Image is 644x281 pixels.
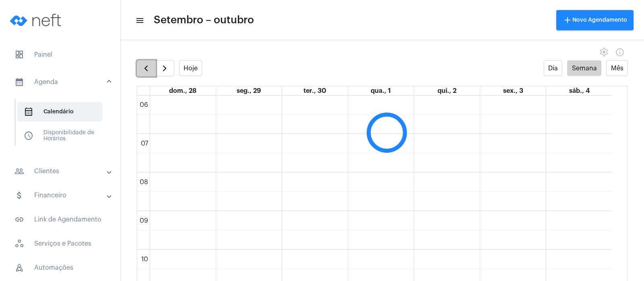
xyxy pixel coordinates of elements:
mat-panel-title: Financeiro [14,191,107,200]
img: logo-neft-novo-2.png [6,4,67,36]
mat-icon: add [563,15,572,25]
a: 1 de outubro de 2025 [369,86,392,95]
mat-expansion-panel-header: sidenav iconFinanceiro [5,186,120,205]
button: Próximo Semana [155,60,174,76]
span: sidenav icon [14,239,24,248]
span: sidenav icon [14,50,24,59]
mat-panel-title: Clientes [14,166,107,176]
span: Disponibilidade de Horários [17,126,102,146]
mat-panel-title: Agenda [14,77,107,87]
div: 09 [138,217,150,224]
a: 2 de outubro de 2025 [436,86,458,95]
a: 30 de setembro de 2025 [302,86,328,95]
button: Mês [606,60,628,76]
div: sidenav iconAgenda [5,95,120,157]
span: Link de Agendamento [8,210,112,229]
span: Automações [8,258,112,277]
span: Setembro – outubro [154,14,254,27]
span: sidenav icon [24,107,33,117]
span: Novo Agendamento [563,17,627,23]
a: 29 de setembro de 2025 [235,86,262,95]
button: Semana Anterior [137,60,156,76]
mat-icon: sidenav icon [135,16,143,25]
button: Info [612,44,628,60]
button: Hoje [179,60,202,76]
span: Painel [8,45,112,64]
button: Semana [567,60,601,76]
mat-icon: sidenav icon [14,215,24,224]
mat-icon: Info [615,47,625,57]
div: 06 [138,101,150,109]
span: settings [599,47,609,57]
mat-expansion-panel-header: sidenav iconClientes [5,162,120,181]
div: 08 [138,178,150,186]
button: settings [596,44,612,60]
div: 10 [140,256,150,263]
button: Dia [544,60,563,76]
mat-expansion-panel-header: sidenav iconAgenda [5,69,120,95]
a: 4 de outubro de 2025 [568,86,591,95]
span: sidenav icon [24,131,33,141]
mat-icon: sidenav icon [14,77,24,87]
button: Novo Agendamento [556,10,634,30]
span: sidenav icon [14,263,24,273]
mat-icon: sidenav icon [14,166,24,176]
a: 28 de setembro de 2025 [167,86,198,95]
a: 3 de outubro de 2025 [502,86,525,95]
span: Calendário [17,102,102,121]
div: 07 [139,140,150,147]
span: Serviços e Pacotes [8,234,112,253]
mat-icon: sidenav icon [14,191,24,200]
